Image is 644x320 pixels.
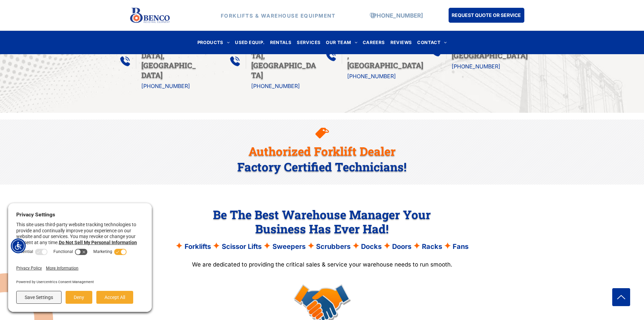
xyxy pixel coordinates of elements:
span: ✦ [444,241,451,251]
a: [PHONE_NUMBER] [371,12,423,19]
div: Accessibility Menu [11,238,26,253]
a: REQUEST QUOTE OR SERVICE [449,8,524,23]
a: USED EQUIP. [232,38,267,47]
a: [PHONE_NUMBER] [251,83,300,89]
span: REQUEST QUOTE OR SERVICE [452,9,521,21]
span: Fans [453,242,469,251]
span: ✦ [263,241,270,251]
a: [PHONE_NUMBER] [141,83,190,89]
span: Racks [422,242,442,251]
a: SERVICES [294,38,323,47]
span: Sweepers [272,242,306,251]
span: Authorized Forklift Dealer [248,143,396,159]
span: ✦ [307,241,314,251]
a: [PHONE_NUMBER] [452,63,500,70]
span: Docks [361,242,382,251]
a: OUR TEAM [323,38,360,47]
span: [GEOGRAPHIC_DATA], [GEOGRAPHIC_DATA] [347,41,423,70]
span: Forklifts [185,242,211,251]
span: Scrubbers [316,242,351,251]
span: Be The Best Warehouse Manager Your Business Has Ever Had! [213,207,431,236]
a: REVIEWS [388,38,415,47]
span: ✦ [383,241,390,251]
span: We are dedicated to providing the critical sales & service your warehouse needs to run smooth. [192,261,452,268]
a: PRODUCTS [195,38,233,47]
span: Scissor Lifts [222,242,262,251]
a: CONTACT [414,38,449,47]
span: [GEOGRAPHIC_DATA], [GEOGRAPHIC_DATA] [251,41,316,80]
a: [PHONE_NUMBER] [347,73,396,80]
a: CAREERS [360,38,388,47]
span: ✦ [213,241,220,251]
span: ✦ [352,241,359,251]
span: Paducah, [GEOGRAPHIC_DATA] [452,41,528,60]
span: ✦ [413,241,420,251]
span: [GEOGRAPHIC_DATA], [GEOGRAPHIC_DATA] [141,41,196,80]
span: Doors [392,242,411,251]
span: ✦ [175,241,183,251]
strong: FORKLIFTS & WAREHOUSE EQUIPMENT [221,12,336,19]
span: Factory Certified Technicians! [237,159,407,174]
a: RENTALS [267,38,294,47]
